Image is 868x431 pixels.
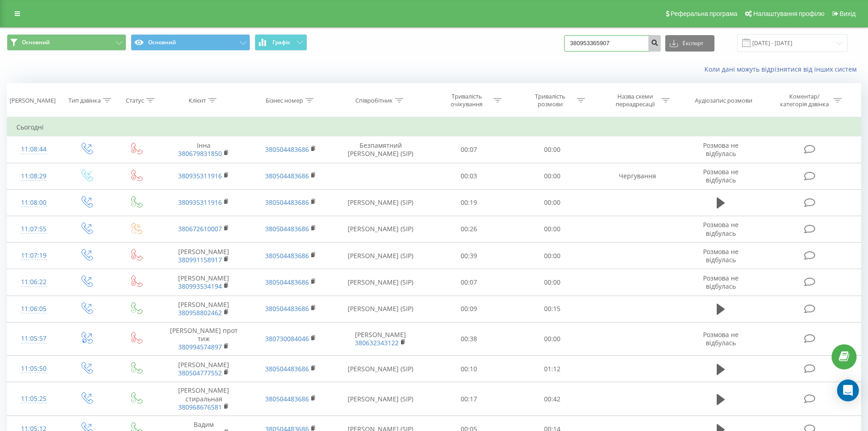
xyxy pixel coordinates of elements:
td: 00:03 [427,163,511,189]
a: 380504483686 [265,251,309,260]
span: Основний [22,39,50,46]
td: 00:26 [427,216,511,242]
td: 00:00 [511,216,594,242]
a: 380968676581 [178,403,222,411]
td: 00:00 [511,136,594,163]
span: Розмова не відбулась [703,330,739,347]
td: [PERSON_NAME] прот тиж [160,322,247,356]
button: Основний [7,34,126,51]
a: 380504483686 [265,364,309,373]
div: Аудіозапис розмови [695,97,752,104]
td: [PERSON_NAME] (SIP) [334,296,427,322]
span: Реферальна програма [671,10,738,17]
td: Інна [160,136,247,163]
div: Співробітник [355,97,393,104]
a: 380504483686 [265,198,309,207]
a: 380504483686 [265,171,309,180]
div: 11:08:00 [16,194,51,212]
td: 00:15 [511,296,594,322]
a: 380991158917 [178,255,222,264]
div: Коментар/категорія дзвінка [778,93,831,108]
td: 00:10 [427,356,511,382]
td: [PERSON_NAME] [160,296,247,322]
div: Назва схеми переадресації [611,93,659,108]
td: 00:00 [511,269,594,296]
td: Чергування [594,163,680,189]
td: 00:00 [511,189,594,216]
div: Статус [126,97,144,104]
td: 00:07 [427,136,511,163]
div: Тривалість очікування [442,93,491,108]
td: [PERSON_NAME] стиральная [160,382,247,416]
td: 00:00 [511,322,594,356]
td: 00:38 [427,322,511,356]
span: Розмова не відбулась [703,220,739,237]
button: Основний [131,34,250,51]
div: Тривалість розмови [526,93,575,108]
a: 380504483686 [265,145,309,154]
td: [PERSON_NAME] (SIP) [334,269,427,296]
a: 380504483686 [265,278,309,286]
td: 00:09 [427,296,511,322]
td: [PERSON_NAME] (SIP) [334,189,427,216]
td: [PERSON_NAME] [160,269,247,296]
span: Вихід [840,10,856,17]
button: Експорт [665,35,714,52]
td: [PERSON_NAME] (SIP) [334,382,427,416]
td: 00:42 [511,382,594,416]
td: [PERSON_NAME] (SIP) [334,216,427,242]
span: Налаштування профілю [753,10,824,17]
div: 11:08:29 [16,167,51,185]
div: 11:07:19 [16,247,51,265]
td: 00:19 [427,189,511,216]
td: 00:07 [427,269,511,296]
td: [PERSON_NAME] [160,243,247,269]
a: 380504483686 [265,304,309,313]
td: 00:00 [511,243,594,269]
div: 11:06:22 [16,273,51,291]
a: 380994574897 [178,343,222,351]
td: 00:00 [511,163,594,189]
a: 380504777552 [178,369,222,377]
td: [PERSON_NAME] [160,356,247,382]
div: Бізнес номер [266,97,303,104]
td: [PERSON_NAME] [334,322,427,356]
button: Графік [255,34,307,51]
div: 11:07:55 [16,220,51,238]
a: 380632343122 [355,338,399,347]
div: 11:08:44 [16,140,51,158]
td: 01:12 [511,356,594,382]
div: Клієнт [189,97,206,104]
a: 380504483686 [265,224,309,233]
div: [PERSON_NAME] [10,97,56,104]
div: Тип дзвінка [68,97,101,104]
input: Пошук за номером [564,35,661,52]
a: 380935311916 [178,198,222,207]
span: Розмова не відбулась [703,167,739,184]
div: 11:05:50 [16,360,51,378]
span: Розмова не відбулась [703,247,739,264]
div: 11:05:57 [16,330,51,348]
td: [PERSON_NAME] (SIP) [334,356,427,382]
td: 00:39 [427,243,511,269]
td: 00:17 [427,382,511,416]
a: 380730084046 [265,334,309,343]
a: 380958802462 [178,308,222,317]
span: Розмова не відбулась [703,274,739,291]
span: Графік [272,39,290,46]
a: 380993534194 [178,282,222,291]
div: Open Intercom Messenger [837,379,859,401]
a: 380672610007 [178,224,222,233]
a: 380679831850 [178,149,222,158]
a: 380935311916 [178,171,222,180]
td: [PERSON_NAME] (SIP) [334,243,427,269]
div: 11:06:05 [16,300,51,318]
td: Безпамятний [PERSON_NAME] (SIP) [334,136,427,163]
td: Сьогодні [7,118,861,136]
a: Коли дані можуть відрізнятися вiд інших систем [704,65,861,73]
a: 380504483686 [265,395,309,403]
span: Розмова не відбулась [703,141,739,158]
div: 11:05:25 [16,390,51,408]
